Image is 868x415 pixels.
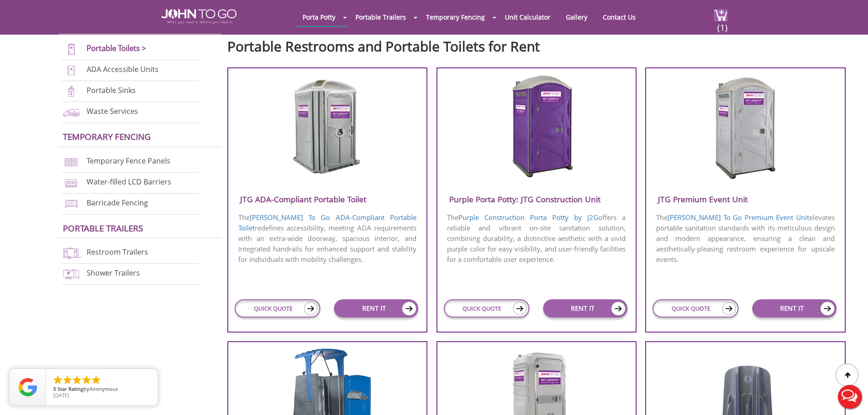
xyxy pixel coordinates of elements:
img: icon [722,302,736,315]
p: The elevates portable sanitation standards with its meticulous design and modern appearance, ensu... [646,211,844,266]
img: ADA-units-new.png [62,64,81,77]
h2: Portable Restrooms and Portable Toilets for Rent [227,34,854,54]
img: JOHN to go [161,9,236,24]
a: [PERSON_NAME] To Go Premium Event Unit [668,213,809,222]
li:  [81,374,92,385]
a: [PERSON_NAME] To Go ADA-Compliant Portable Toilet [238,213,417,232]
span: Anonymous [89,385,118,392]
span: [DATE] [53,392,69,399]
img: JTG-ADA-Compliant-Portable-Toilet.png [284,74,371,179]
a: Restroom Trailers [87,247,148,257]
p: The offers a reliable and vibrant on-site sanitation solution, combining durability, a distinctiv... [437,211,636,266]
img: barricade-fencing-icon-new.png [62,198,81,210]
a: RENT IT [752,299,837,318]
a: Barricade Fencing [87,198,148,208]
a: Temporary Fence Panels [87,156,170,166]
img: icon [820,302,835,316]
a: Contact Us [596,8,642,26]
img: portable-sinks-new.png [62,85,81,97]
a: Portable Toilets > [87,43,146,53]
a: Portable Sinks [87,85,136,95]
li:  [91,374,102,385]
img: water-filled%20barriers-new.png [62,177,81,189]
a: Portable Trailers [349,8,413,26]
a: ADA Accessible Units [87,64,159,74]
img: icon [304,302,318,315]
button: Live Chat [832,379,868,415]
img: icon [513,302,527,315]
img: restroom-trailers-new.png [62,247,81,259]
a: Portable trailers [63,222,143,234]
a: Temporary Fencing [63,131,151,142]
a: Gallery [559,8,594,26]
img: chan-link-fencing-new.png [62,156,81,168]
a: Porta Potties [63,18,124,30]
img: waste-services-new.png [62,106,81,118]
span: Star Rating [57,385,83,392]
p: The redefines accessibility, meeting ADA requirements with an extra-wide doorway, spacious interi... [228,211,426,266]
a: Water-filled LCD Barriers [87,177,171,187]
h3: Purple Porta Potty: JTG Construction Unit [437,192,636,207]
span: 5 [53,385,56,392]
a: QUICK QUOTE [652,299,738,318]
img: icon [611,302,626,316]
a: Porta Potty [296,8,342,26]
img: Review Rating [19,378,37,396]
img: cart a [714,9,728,21]
a: Shower Trailers [87,268,140,278]
img: icon [402,302,416,316]
li:  [72,374,82,385]
a: QUICK QUOTE [444,299,529,318]
li:  [62,374,73,385]
a: RENT IT [334,299,418,318]
a: Temporary Fencing [419,8,492,26]
img: portable-toilets-new.png [62,43,81,56]
h3: JTG ADA-Compliant Portable Toilet [228,192,426,207]
a: Unit Calculator [498,8,557,26]
img: JTG-Premium-Event-Unit.png [702,74,789,179]
span: (1) [717,14,728,34]
a: QUICK QUOTE [235,299,320,318]
a: RENT IT [543,299,627,318]
span: by [53,386,150,393]
li:  [52,374,63,385]
img: shower-trailers-new.png [62,268,81,280]
img: Purple-Porta-Potty-J2G-Construction-Unit.png [493,74,580,179]
a: Purple Construction Porta Potty by J2G [458,213,598,222]
h3: JTG Premium Event Unit [646,192,844,207]
a: Waste Services [87,106,138,116]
